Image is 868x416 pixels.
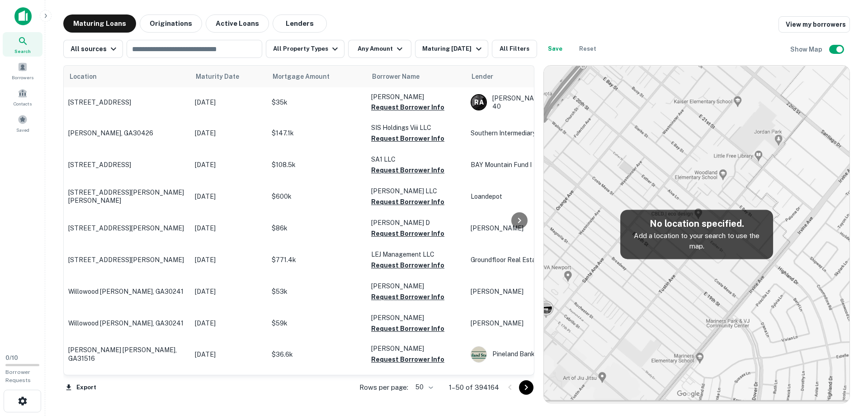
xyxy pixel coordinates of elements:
[371,281,462,291] p: [PERSON_NAME]
[68,224,186,232] p: [STREET_ADDRESS][PERSON_NAME]
[68,287,186,296] p: Willowood [PERSON_NAME], GA30241
[471,160,606,170] p: BAY Mountain Fund I
[371,354,444,365] button: Request Borrower Info
[471,94,606,110] div: [PERSON_NAME] ARR CAP Individual 40
[471,223,606,233] p: [PERSON_NAME]
[272,223,362,233] p: $86k
[371,260,444,271] button: Request Borrower Info
[412,381,434,394] div: 50
[68,319,186,327] p: Willowood [PERSON_NAME], GA30241
[272,287,362,296] p: $53k
[196,71,251,82] span: Maturity Date
[266,40,344,58] button: All Property Types
[466,66,611,87] th: Lender
[71,43,119,54] div: All sources
[371,133,444,144] button: Request Borrower Info
[272,191,362,201] p: $600k
[68,256,186,264] p: [STREET_ADDRESS][PERSON_NAME]
[778,16,850,33] a: View my borrowers
[371,375,462,385] p: Pinecone Partners IV LLC
[415,40,488,58] button: Maturing [DATE]
[12,74,33,81] span: Borrowers
[573,40,602,58] button: Reset
[3,111,42,135] a: Saved
[272,160,362,170] p: $108.5k
[3,32,42,57] a: Search
[371,228,444,239] button: Request Borrower Info
[371,218,462,228] p: [PERSON_NAME] D
[371,186,462,196] p: [PERSON_NAME] LLC
[68,129,186,137] p: [PERSON_NAME], GA30426
[195,191,263,201] p: [DATE]
[367,66,466,87] th: Borrower Name
[195,349,263,359] p: [DATE]
[68,161,186,169] p: [STREET_ADDRESS]
[492,40,537,58] button: All Filters
[273,71,341,82] span: Mortgage Amount
[140,14,202,33] button: Originations
[422,43,484,54] div: Maturing [DATE]
[5,369,31,383] span: Borrower Requests
[267,66,367,87] th: Mortgage Amount
[371,154,462,164] p: SA1 LLC
[371,344,462,354] p: [PERSON_NAME]
[195,160,263,170] p: [DATE]
[790,44,824,54] h6: Show Map
[68,98,186,106] p: [STREET_ADDRESS]
[68,188,186,205] p: [STREET_ADDRESS][PERSON_NAME][PERSON_NAME]
[359,382,408,393] p: Rows per page:
[449,382,499,393] p: 1–50 of 394164
[471,255,606,265] p: Groundfloor Real Estate 1
[371,292,444,302] button: Request Borrower Info
[371,313,462,323] p: [PERSON_NAME]
[272,97,362,107] p: $35k
[371,123,462,133] p: SIS Holdings Viii LLC
[471,191,606,201] p: Loandepot
[63,381,99,394] button: Export
[63,14,136,33] button: Maturing Loans
[371,92,462,102] p: [PERSON_NAME]
[272,349,362,359] p: $36.6k
[5,354,18,361] span: 0 / 10
[195,97,263,107] p: [DATE]
[372,71,420,82] span: Borrower Name
[471,347,486,362] img: picture
[472,71,493,82] span: Lender
[371,165,444,176] button: Request Borrower Info
[195,223,263,233] p: [DATE]
[69,71,97,82] span: Location
[3,85,42,109] a: Contacts
[519,380,533,395] button: Go to next page
[206,14,269,33] button: Active Loans
[272,255,362,265] p: $771.4k
[68,346,186,362] p: [PERSON_NAME] [PERSON_NAME], GA31516
[64,66,190,87] th: Location
[371,249,462,259] p: LEJ Management LLC
[471,346,606,363] div: Pineland Bank
[371,102,444,113] button: Request Borrower Info
[273,14,327,33] button: Lenders
[371,323,444,334] button: Request Borrower Info
[471,128,606,138] p: Southern Intermediary Services
[544,66,849,403] img: map-placeholder.webp
[3,58,42,83] a: Borrowers
[348,40,411,58] button: Any Amount
[14,100,32,107] span: Contacts
[471,318,606,328] p: [PERSON_NAME]
[195,287,263,296] p: [DATE]
[190,66,267,87] th: Maturity Date
[474,98,483,107] p: R A
[16,126,29,134] span: Saved
[627,230,766,252] p: Add a location to your search to use the map.
[371,196,444,207] button: Request Borrower Info
[195,128,263,138] p: [DATE]
[14,7,32,25] img: capitalize-icon.png
[272,318,362,328] p: $59k
[63,40,123,58] button: All sources
[541,40,570,58] button: Save your search to get updates of matches that match your search criteria.
[195,255,263,265] p: [DATE]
